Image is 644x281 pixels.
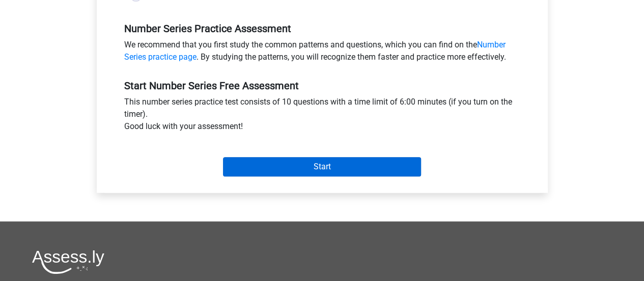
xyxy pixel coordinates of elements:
div: We recommend that you first study the common patterns and questions, which you can find on the . ... [117,39,528,67]
img: Assessly logo [32,250,104,274]
h5: Number Series Practice Assessment [124,22,520,35]
a: Number Series practice page [124,40,506,62]
h5: Start Number Series Free Assessment [124,80,520,92]
div: This number series practice test consists of 10 questions with a time limit of 6:00 minutes (if y... [117,96,528,137]
input: Start [223,157,421,176]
